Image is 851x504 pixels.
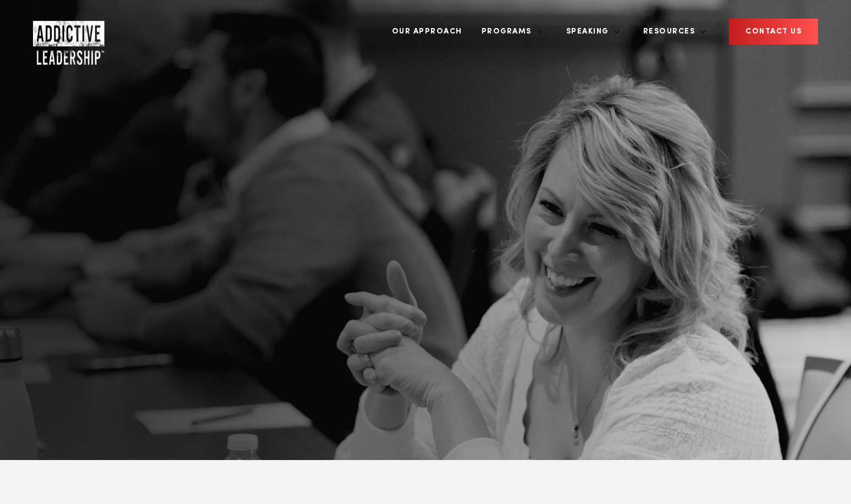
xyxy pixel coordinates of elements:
[558,11,620,52] a: Speaking
[33,21,104,65] img: Company Logo
[729,19,818,45] a: CONTACT US
[33,21,99,43] a: Home
[384,11,471,52] a: Our Approach
[473,11,543,52] a: Programs
[635,11,706,52] a: Resources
